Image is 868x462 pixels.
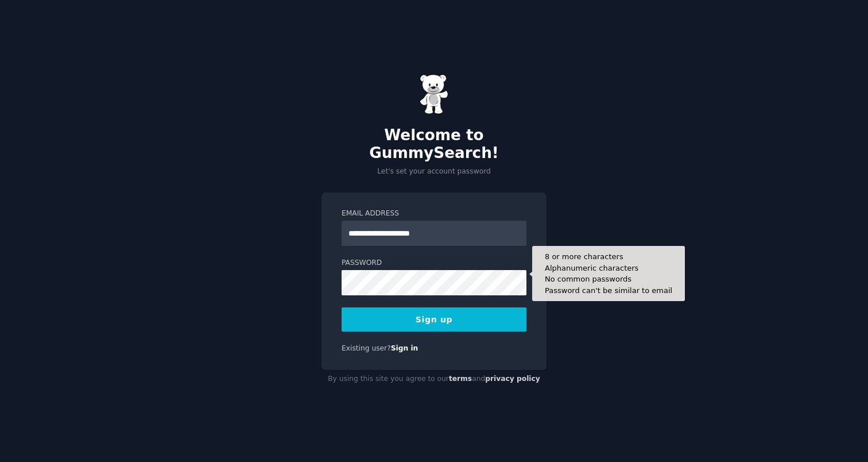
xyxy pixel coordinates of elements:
[321,167,547,177] p: Let's set your account password
[342,258,526,268] label: Password
[485,375,540,383] a: privacy policy
[342,344,391,352] span: Existing user?
[321,126,547,163] h2: Welcome to GummySearch!
[321,370,547,388] div: By using this site you agree to our and
[420,74,448,114] img: Gummy Bear
[449,375,472,383] a: terms
[391,344,418,352] a: Sign in
[342,209,526,219] label: Email Address
[342,307,526,332] button: Sign up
